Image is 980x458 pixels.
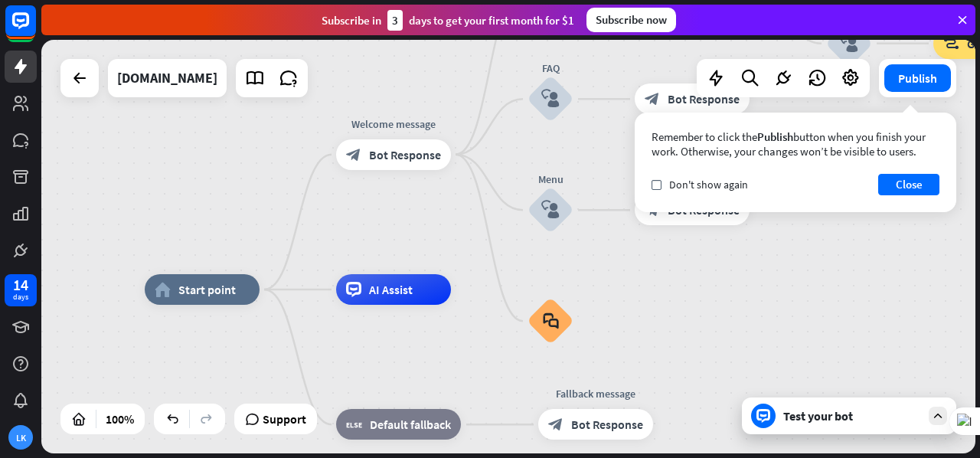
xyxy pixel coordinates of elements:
[505,172,596,187] div: Menu
[263,407,306,431] span: Support
[669,178,748,191] span: Don't show again
[346,417,362,432] i: block_fallback
[668,91,740,106] span: Bot Response
[369,282,413,297] span: AI Assist
[12,6,58,52] button: Open LiveChat chat widget
[325,116,462,132] div: Welcome message
[571,417,643,432] span: Bot Response
[586,8,676,32] div: Subscribe now
[840,34,858,53] i: block_user_input
[5,274,37,306] a: 14 days
[527,386,665,401] div: Fallback message
[783,408,921,424] div: Test your bot
[541,201,560,219] i: block_user_input
[13,278,28,292] div: 14
[322,10,574,31] div: Subscribe in days to get your first month for $1
[101,407,139,431] div: 100%
[878,174,939,195] button: Close
[370,417,451,432] span: Default fallback
[645,91,660,106] i: block_bot_response
[346,147,361,162] i: block_bot_response
[541,90,560,108] i: block_user_input
[8,425,33,450] div: LK
[652,129,939,159] div: Remember to click the button when you finish your work. Otherwise, your changes won’t be visible ...
[623,172,761,187] div: Show Menu
[757,129,793,144] span: Publish
[943,36,959,51] i: block_goto
[387,10,403,31] div: 3
[505,61,596,76] div: FAQ
[117,59,217,97] div: truenorthperformance.ca
[369,147,441,162] span: Bot Response
[884,64,951,92] button: Publish
[13,292,28,303] div: days
[543,312,559,329] i: block_faq
[178,282,236,297] span: Start point
[548,417,563,432] i: block_bot_response
[155,282,171,297] i: home_2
